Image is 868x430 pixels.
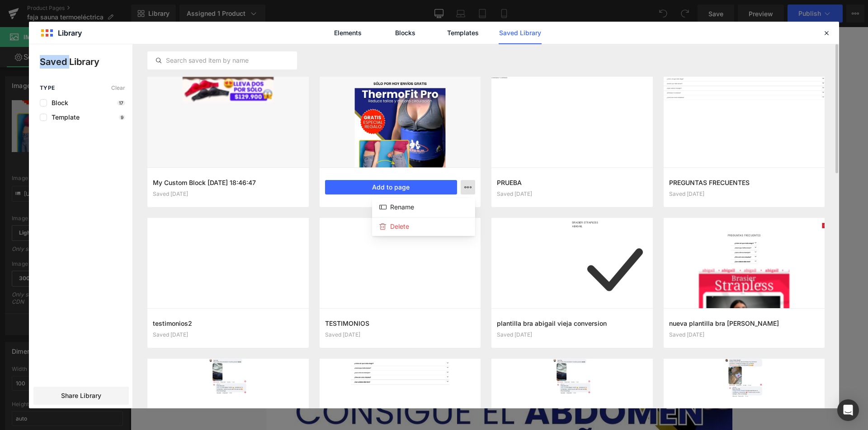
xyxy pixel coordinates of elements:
[390,203,414,211] p: Rename
[326,22,369,44] a: Elements
[441,22,484,44] a: Templates
[837,399,859,421] div: Open Intercom Messenger
[390,222,409,231] p: Delete
[384,22,427,44] a: Blocks
[499,22,542,44] a: Saved Library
